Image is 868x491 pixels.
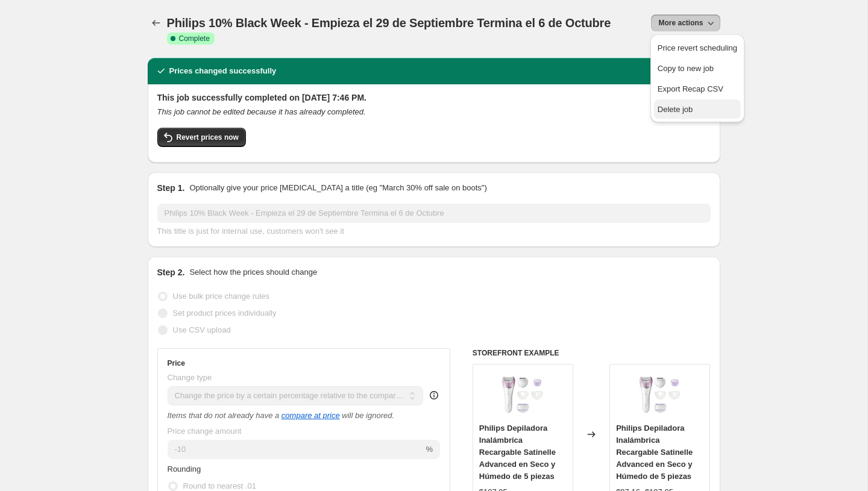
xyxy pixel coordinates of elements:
span: Set product prices individually [173,308,277,317]
span: Philips Depiladora Inalámbrica Recargable Satinelle Advanced en Seco y Húmedo de 5 piezas [479,424,556,481]
img: BRE632_Philips_Web_001_80x.jpg [498,371,547,419]
span: Copy to new job [658,64,714,73]
p: Optionally give your price [MEDICAL_DATA] a title (eg "March 30% off sale on boots") [189,182,486,194]
input: -20 [168,440,424,459]
span: This title is just for internal use, customers won't see it [157,227,344,236]
span: Export Recap CSV [658,84,723,93]
p: Select how the prices should change [189,266,317,278]
span: Philips 10% Black Week - Empieza el 29 de Septiembre Termina el 6 de Octubre [167,16,611,30]
span: Complete [179,34,210,43]
span: Round to nearest .01 [183,481,256,490]
button: Price revert scheduling [654,38,741,57]
i: will be ignored. [342,411,394,420]
i: This job cannot be edited because it has already completed. [157,107,366,116]
button: Delete job [654,99,741,119]
span: Rounding [168,464,201,474]
span: Use CSV upload [173,325,231,334]
span: Delete job [658,105,693,114]
button: Copy to new job [654,58,741,78]
button: More actions [651,14,720,31]
h6: STOREFRONT EXAMPLE [473,348,711,358]
img: BRE632_Philips_Web_001_80x.jpg [636,371,684,419]
h2: This job successfully completed on [DATE] 7:46 PM. [157,92,711,104]
button: Revert prices now [157,128,246,147]
h3: Price [168,358,185,368]
i: Items that do not already have a [168,411,280,420]
h2: Step 2. [157,266,185,278]
span: Use bulk price change rules [173,292,269,301]
span: Revert prices now [177,133,239,142]
input: 30% off holiday sale [157,204,711,223]
h2: Prices changed successfully [169,65,277,77]
span: More actions [658,18,703,28]
div: help [428,389,440,401]
span: Philips Depiladora Inalámbrica Recargable Satinelle Advanced en Seco y Húmedo de 5 piezas [616,424,693,481]
button: Export Recap CSV [654,79,741,98]
span: % [426,445,433,454]
span: Price change amount [168,427,242,436]
button: compare at price [281,411,340,420]
span: Change type [168,373,212,382]
span: Price revert scheduling [658,43,737,52]
h2: Step 1. [157,182,185,194]
button: Price change jobs [148,14,165,31]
